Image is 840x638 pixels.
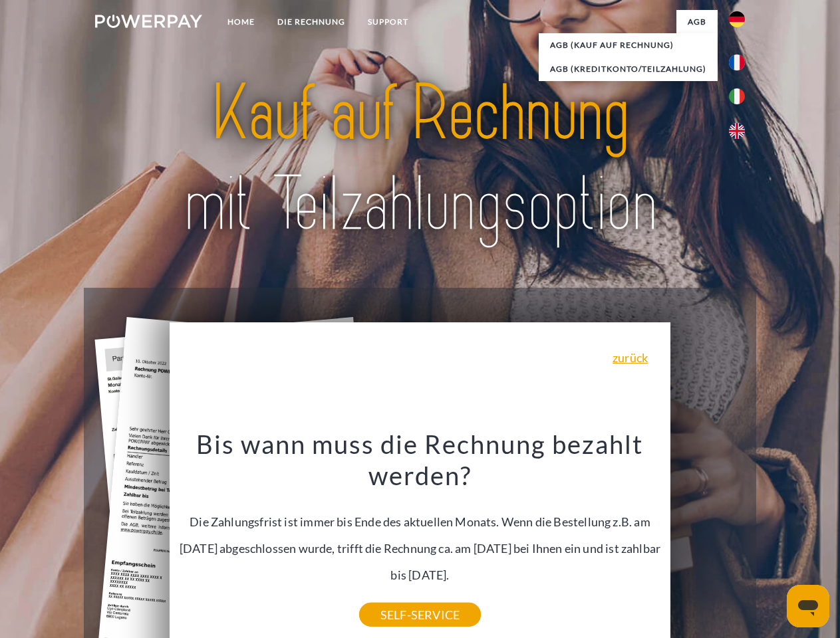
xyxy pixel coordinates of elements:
[356,10,420,34] a: SUPPORT
[178,428,663,615] div: Die Zahlungsfrist ist immer bis Ende des aktuellen Monats. Wenn die Bestellung z.B. am [DATE] abg...
[787,585,829,627] iframe: Schaltfläche zum Öffnen des Messaging-Fensters
[95,15,202,28] img: logo-powerpay-white.svg
[178,428,663,492] h3: Bis wann muss die Rechnung bezahlt werden?
[539,33,718,57] a: AGB (Kauf auf Rechnung)
[539,57,718,81] a: AGB (Kreditkonto/Teilzahlung)
[729,123,745,139] img: en
[676,10,718,34] a: agb
[359,603,481,627] a: SELF-SERVICE
[266,10,356,34] a: DIE RECHNUNG
[729,11,745,27] img: de
[729,54,745,70] img: fr
[613,352,648,364] a: zurück
[127,64,713,255] img: title-powerpay_de.svg
[216,10,266,34] a: Home
[729,88,745,104] img: it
